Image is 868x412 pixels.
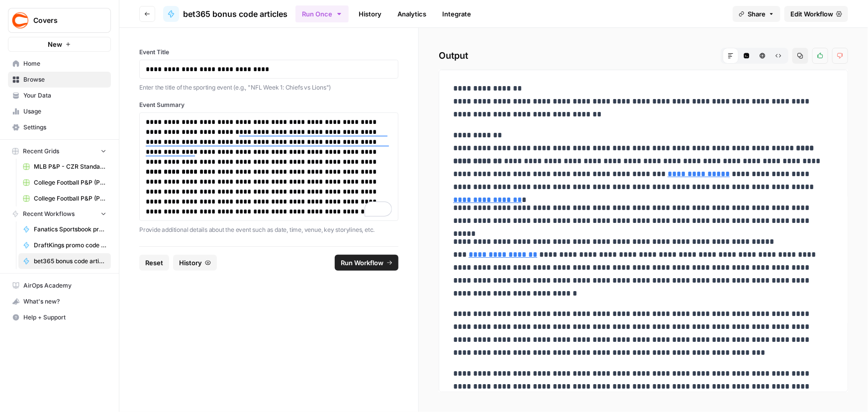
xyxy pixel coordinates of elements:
[139,225,398,235] p: Provide additional details about the event such as date, time, venue, key storylines, etc.
[8,8,111,33] button: Workspace: Covers
[34,162,106,171] span: MLB P&P - CZR Standard (Production) Grid
[784,6,848,22] a: Edit Workflow
[335,255,398,271] button: Run Workflow
[790,9,833,19] span: Edit Workflow
[23,147,59,156] span: Recent Grids
[8,103,111,119] a: Usage
[18,253,111,269] a: bet365 bonus code articles
[23,91,106,100] span: Your Data
[8,56,111,72] a: Home
[34,194,106,203] span: College Football P&P (Production) Grid (2)
[34,178,106,187] span: College Football P&P (Production) Grid (1)
[8,144,111,159] button: Recent Grids
[439,48,848,64] h2: Output
[173,255,217,271] button: History
[23,281,106,290] span: AirOps Academy
[8,278,111,294] a: AirOps Academy
[23,75,106,84] span: Browse
[139,255,169,271] button: Reset
[341,258,384,268] span: Run Workflow
[23,123,106,132] span: Settings
[139,83,398,93] p: Enter the title of the sporting event (e.g., "NFL Week 1: Chiefs vs Lions")
[23,107,106,116] span: Usage
[295,5,349,22] button: Run Once
[391,6,432,22] a: Analytics
[146,117,392,216] div: To enrich screen reader interactions, please activate Accessibility in Grammarly extension settings
[733,6,780,22] button: Share
[8,37,111,52] button: New
[18,159,111,175] a: MLB P&P - CZR Standard (Production) Grid
[34,241,106,250] span: DraftKings promo code articles
[34,257,106,266] span: bet365 bonus code articles
[8,206,111,221] button: Recent Workflows
[23,313,106,322] span: Help + Support
[23,59,106,68] span: Home
[8,119,111,135] a: Settings
[748,9,766,19] span: Share
[8,294,110,309] div: What's new?
[8,72,111,88] a: Browse
[34,225,106,234] span: Fanatics Sportsbook promo articles
[18,191,111,206] a: College Football P&P (Production) Grid (2)
[18,221,111,237] a: Fanatics Sportsbook promo articles
[353,6,387,22] a: History
[11,11,29,29] img: Covers Logo
[18,175,111,191] a: College Football P&P (Production) Grid (1)
[18,237,111,253] a: DraftKings promo code articles
[33,15,94,25] span: Covers
[139,48,398,57] label: Event Title
[163,6,288,22] a: bet365 bonus code articles
[145,258,163,268] span: Reset
[23,209,75,218] span: Recent Workflows
[183,8,288,20] span: bet365 bonus code articles
[48,39,62,49] span: New
[8,88,111,103] a: Your Data
[8,294,111,309] button: What's new?
[8,309,111,325] button: Help + Support
[436,6,477,22] a: Integrate
[179,258,202,268] span: History
[139,101,398,109] label: Event Summary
